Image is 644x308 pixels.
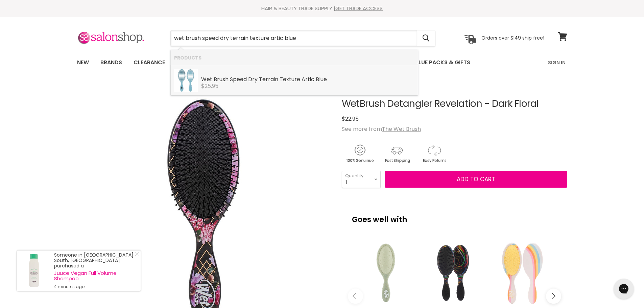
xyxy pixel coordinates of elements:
a: Visit product page [17,251,51,291]
a: Value Packs & Gifts [406,55,475,70]
nav: Main [69,53,576,72]
li: Products [171,50,418,65]
b: Dry [248,75,258,83]
li: Products: Wet Brush Speed Dry Terrain Texture Artic Blue [171,65,418,95]
button: Add to cart [385,171,567,188]
span: See more from [342,125,421,133]
h1: WetBrush Detangler Revelation - Dark Floral [342,99,567,109]
b: Artic [302,75,314,83]
iframe: Gorgias live chat messenger [610,276,637,301]
b: Texture [280,75,300,83]
img: genuine.gif [342,143,378,164]
b: Brush [214,75,229,83]
p: Orders over $149 ship free! [481,35,544,41]
a: Clearance [128,55,170,70]
input: Search [171,30,417,46]
a: Sign In [544,55,570,70]
a: The Wet Brush [382,125,421,133]
a: New [72,55,94,70]
img: shipping.gif [379,143,415,164]
a: GET TRADE ACCESS [335,5,383,12]
ul: Main menu [72,53,510,72]
a: Close Notification [132,252,139,259]
p: Goes well with [352,205,557,227]
img: returns.gif [416,143,452,164]
img: blue_200x.jpg [174,69,198,92]
span: $22.95 [342,115,359,123]
a: Brands [95,55,127,70]
b: Speed [230,75,247,83]
b: Wet [201,75,212,83]
span: Add to cart [457,175,495,183]
svg: Close Icon [135,252,139,256]
button: Search [417,30,435,46]
div: HAIR & BEAUTY TRADE SUPPLY | [69,5,576,12]
small: 4 minutes ago [54,284,134,289]
b: Blue [316,75,327,83]
a: Juuce Vegan Full Volume Shampoo [54,270,134,281]
b: Terrain [259,75,278,83]
select: Quantity [342,171,381,188]
form: Product [170,30,435,46]
div: Someone in [GEOGRAPHIC_DATA] South, [GEOGRAPHIC_DATA] purchased a [54,252,134,289]
span: $25.95 [201,82,218,90]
